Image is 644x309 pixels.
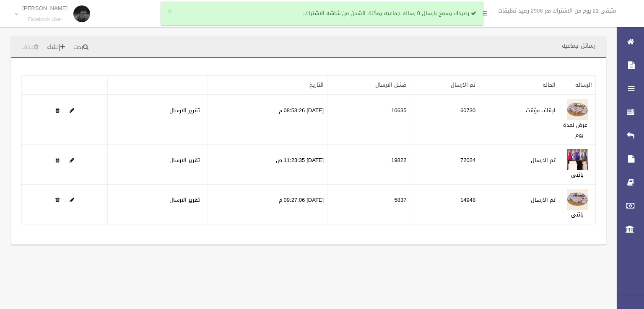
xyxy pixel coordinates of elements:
[531,195,556,205] label: تم الارسال
[169,195,200,205] a: تقرير الارسال
[410,95,479,145] td: 60730
[526,106,556,116] label: ايقاف مؤقت
[531,155,556,165] label: تم الارسال
[451,80,475,90] a: تم الارسال
[567,195,588,205] a: Edit
[552,38,606,54] header: رسائل جماعيه
[70,105,74,116] a: Edit
[410,185,479,224] td: 14948
[208,145,327,185] td: [DATE] 11:23:35 ص
[208,95,327,145] td: [DATE] 08:53:26 م
[70,195,74,205] a: Edit
[22,16,68,23] small: Facebook User
[567,189,588,210] img: 638918385047297033.jpeg
[567,105,588,116] a: Edit
[208,185,327,224] td: [DATE] 09:27:06 م
[22,5,68,11] p: [PERSON_NAME]
[169,105,200,116] a: تقرير الارسال
[410,145,479,185] td: 72024
[327,185,410,224] td: 5837
[327,95,410,145] td: 10635
[167,8,172,16] button: ×
[309,80,324,90] a: التاريخ
[567,99,588,120] img: 638918384256205737.jpeg
[571,170,584,180] a: بانتى
[567,155,588,165] a: Edit
[70,155,74,165] a: Edit
[567,149,588,170] img: 638906992978540298.jpeg
[161,2,483,25] div: رصيدك يسمح بارسال 0 رساله جماعيه يمكنك الشحن من شاشه الاشتراك.
[479,76,559,95] th: الحاله
[44,40,68,55] a: إنشاء
[169,155,200,165] a: تقرير الارسال
[559,76,596,95] th: الرساله
[563,120,587,140] a: عرض لمدة يوم
[571,209,584,220] a: بانتى
[375,80,406,90] a: فشل الارسال
[327,145,410,185] td: 19822
[70,40,92,55] a: بحث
